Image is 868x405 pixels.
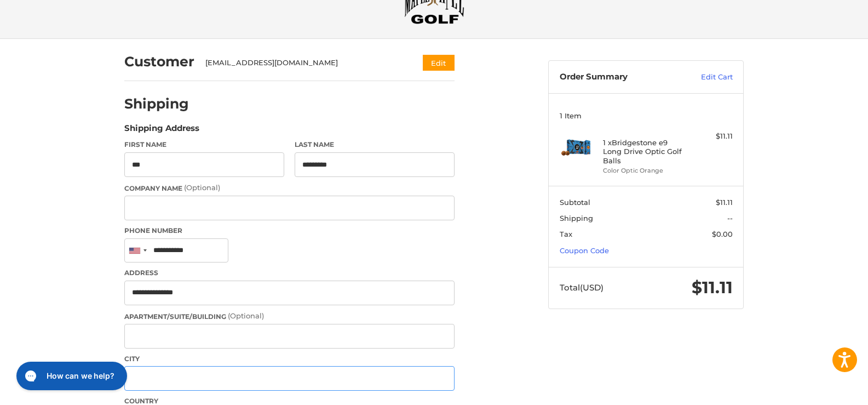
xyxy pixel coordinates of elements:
legend: Shipping Address [124,122,199,140]
small: (Optional) [184,183,220,192]
label: Phone Number [124,226,455,236]
label: Company Name [124,182,455,193]
h2: Shipping [124,95,189,112]
h3: 1 Item [560,111,733,120]
span: Total (USD) [560,282,603,293]
iframe: Gorgias live chat messenger [11,358,130,394]
span: Shipping [560,214,593,223]
h4: 1 x Bridgestone e9 Long Drive Optic Golf Balls [603,138,687,165]
label: City [124,354,455,364]
h2: Customer [124,53,194,70]
h3: Order Summary [560,72,677,83]
span: Subtotal [560,198,590,207]
li: Color Optic Orange [603,166,687,175]
span: $0.00 [712,230,733,238]
label: Apartment/Suite/Building [124,311,455,322]
div: [EMAIL_ADDRESS][DOMAIN_NAME] [205,58,402,69]
label: Address [124,268,455,278]
small: (Optional) [228,311,264,320]
span: $11.11 [692,277,733,298]
button: Edit [423,55,455,71]
span: $11.11 [716,198,733,207]
span: -- [727,214,733,223]
div: $11.11 [689,131,733,142]
a: Edit Cart [677,72,733,83]
label: Last Name [295,140,455,150]
a: Coupon Code [560,246,609,255]
label: First Name [124,140,284,150]
div: United States: +1 [125,239,150,263]
span: Tax [560,230,572,238]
